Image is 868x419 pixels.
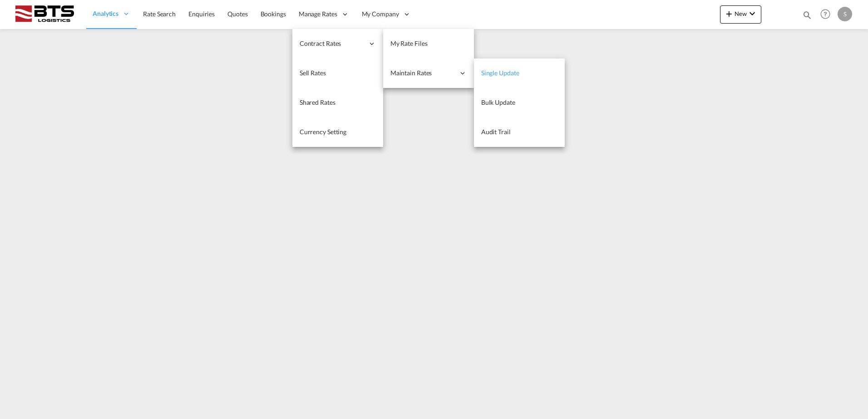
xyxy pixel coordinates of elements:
[747,8,758,19] md-icon: icon-chevron-down
[300,39,364,48] span: Contract Rates
[292,88,383,117] a: Shared Rates
[481,69,519,77] span: Single Update
[362,10,399,19] span: My Company
[481,98,515,106] span: Bulk Update
[383,29,474,58] a: My Rate Files
[300,98,335,106] span: Shared Rates
[390,39,428,47] span: My Rate Files
[292,29,383,58] div: Contract Rates
[818,6,833,22] span: Help
[227,10,247,18] span: Quotes
[14,4,75,24] img: cdcc71d0be7811ed9adfbf939d2aa0e8.png
[93,9,118,18] span: Analytics
[481,128,511,136] span: Audit Trail
[474,58,565,88] a: Single Update
[299,10,337,19] span: Manage Rates
[802,10,812,20] md-icon: icon-magnify
[724,8,735,19] md-icon: icon-plus 400-fg
[390,68,455,78] span: Maintain Rates
[300,69,326,77] span: Sell Rates
[720,5,761,24] button: icon-plus 400-fgNewicon-chevron-down
[261,10,286,18] span: Bookings
[300,128,346,136] span: Currency Setting
[383,58,474,88] div: Maintain Rates
[188,10,215,18] span: Enquiries
[474,88,565,117] a: Bulk Update
[838,7,852,21] div: S
[292,117,383,147] a: Currency Setting
[292,58,383,88] a: Sell Rates
[143,10,176,18] span: Rate Search
[802,10,812,24] div: icon-magnify
[724,10,758,17] span: New
[474,117,565,147] a: Audit Trail
[818,6,838,23] div: Help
